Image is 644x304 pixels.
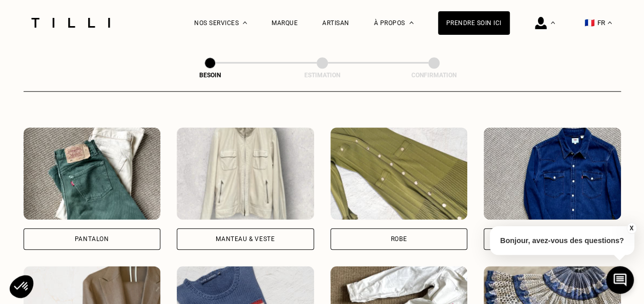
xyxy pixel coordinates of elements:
[585,18,595,28] span: 🇫🇷
[409,21,413,24] img: Menu déroulant à propos
[484,127,621,220] img: Tilli retouche votre Haut
[490,226,634,255] p: Bonjour, avez-vous des questions?
[272,19,298,27] a: Marque
[391,236,407,242] div: Robe
[243,21,247,24] img: Menu déroulant
[330,127,468,220] img: Tilli retouche votre Robe
[271,72,373,79] div: Estimation
[626,223,636,234] button: X
[75,236,109,242] div: Pantalon
[438,11,510,35] a: Prendre soin ici
[608,21,612,24] img: menu déroulant
[322,19,349,27] a: Artisan
[24,127,161,220] img: Tilli retouche votre Pantalon
[535,17,547,29] img: icône connexion
[28,18,114,28] img: Logo du service de couturière Tilli
[177,127,314,220] img: Tilli retouche votre Manteau & Veste
[159,72,261,79] div: Besoin
[216,236,275,242] div: Manteau & Veste
[551,21,555,24] img: Menu déroulant
[383,72,485,79] div: Confirmation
